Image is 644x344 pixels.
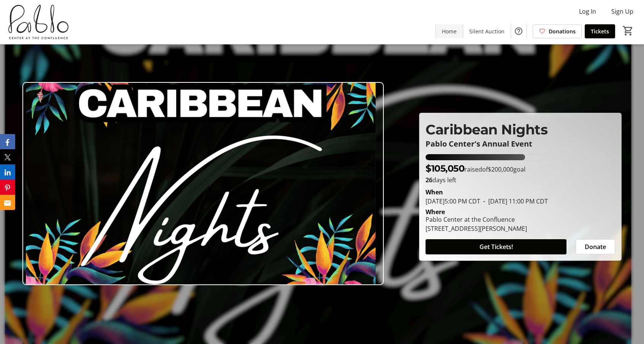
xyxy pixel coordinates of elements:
span: $105,050 [426,163,464,174]
a: Silent Auction [463,24,511,38]
a: Home [436,24,463,38]
span: 26 [426,176,432,184]
img: Pablo Center's Logo [5,3,72,41]
button: Help [511,24,526,39]
a: Tickets [585,24,615,38]
p: raised of goal [426,162,525,175]
button: Log In [573,5,602,17]
div: When [426,188,443,197]
p: days left [426,175,615,185]
p: Pablo Center's Annual Event [426,140,615,148]
span: Home [442,27,457,35]
div: 52.52515% of fundraising goal reached [426,154,615,160]
div: [STREET_ADDRESS][PERSON_NAME] [426,224,527,233]
div: Pablo Center at the Confluence [426,215,527,224]
button: Cart [621,24,635,38]
span: Log In [579,7,596,16]
img: Campaign CTA Media Photo [22,82,384,285]
span: Donations [549,27,576,35]
span: Sign Up [611,7,633,16]
button: Donate [576,239,615,254]
span: [DATE] 5:00 PM CDT [426,197,480,205]
span: Get Tickets! [479,242,513,251]
span: Tickets [591,27,609,35]
div: Where [426,209,445,215]
span: $200,000 [488,165,513,174]
span: Silent Auction [469,27,505,35]
span: [DATE] 11:00 PM CDT [480,197,548,205]
span: Donate [585,242,606,251]
button: Sign Up [605,5,639,17]
a: Donations [533,24,582,38]
button: Get Tickets! [426,239,566,254]
span: - [480,197,488,205]
span: Caribbean Nights [426,121,547,138]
